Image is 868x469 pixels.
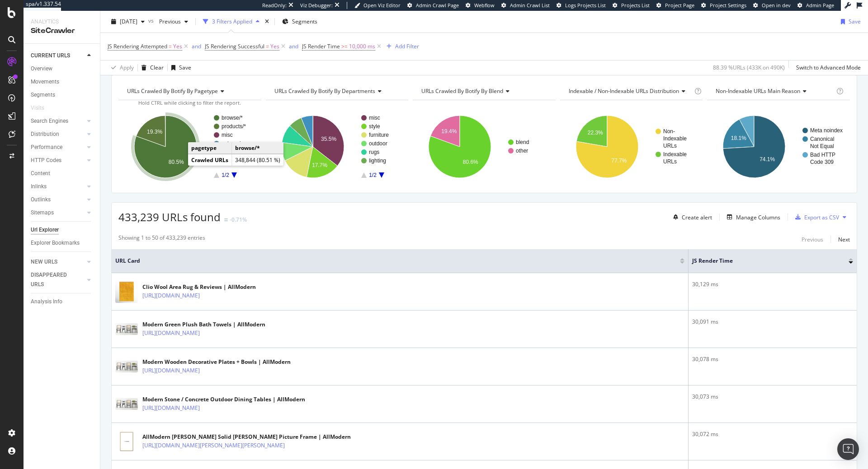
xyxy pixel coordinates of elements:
[142,366,200,375] a: [URL][DOMAIN_NAME]
[31,208,85,218] a: Sitemaps
[222,140,246,147] text: categories
[108,60,134,75] button: Apply
[421,87,503,95] span: URLs Crawled By Botify By blend
[142,404,200,413] a: [URL][DOMAIN_NAME]
[567,84,693,98] h4: Indexable / Non-Indexable URLs Distribution
[31,77,94,87] a: Movements
[710,2,746,9] span: Project Settings
[115,361,138,372] img: main image
[663,143,677,149] text: URLs
[793,60,861,75] button: Switch to Advanced Mode
[118,209,221,224] span: 433,239 URLs found
[611,158,627,164] text: 77.7%
[270,40,279,53] span: Yes
[560,107,703,186] div: A chart.
[115,430,138,453] img: main image
[31,225,94,235] a: Url Explorer
[31,51,85,60] a: CURRENT URLS
[369,123,380,130] text: style
[369,132,389,138] text: furniture
[692,355,853,363] div: 30,078 ms
[713,64,785,71] div: 88.39 % URLs ( 433K on 490K )
[838,234,850,245] button: Next
[31,182,47,191] div: Inlinks
[289,42,298,50] div: and
[274,87,375,95] span: URLs Crawled By Botify By departments
[731,135,746,141] text: 18.1%
[118,107,261,186] svg: A chart.
[120,64,134,71] div: Apply
[273,84,401,98] h4: URLs Crawled By Botify By departments
[31,257,85,267] a: NEW URLS
[810,136,834,142] text: Canonical
[192,42,201,50] div: and
[302,42,340,50] span: JS Render Time
[802,234,823,245] button: Previous
[701,2,746,9] a: Project Settings
[115,257,678,265] span: URL Card
[31,103,53,113] a: Visits
[341,42,348,50] span: >=
[369,149,379,155] text: rugs
[115,280,138,303] img: main image
[321,136,336,142] text: 35.5%
[474,2,495,9] span: Webflow
[289,42,298,51] button: and
[262,2,287,9] div: ReadOnly:
[148,17,156,24] span: vs
[810,143,834,149] text: Not Equal
[142,395,305,404] div: Modern Stone / Concrete Outdoor Dining Tables | AllModern
[31,156,85,165] a: HTTP Codes
[222,123,246,130] text: products/*
[188,142,232,154] td: pagetype
[588,130,603,136] text: 22.3%
[300,2,333,9] div: Viz Debugger:
[31,238,94,248] a: Explorer Bookmarks
[707,107,850,186] svg: A chart.
[692,430,853,438] div: 30,072 ms
[723,212,780,223] button: Manage Columns
[147,129,162,135] text: 19.3%
[665,2,694,9] span: Project Page
[31,26,93,36] div: SiteCrawler
[670,210,712,224] button: Create alert
[792,210,839,224] button: Export as CSV
[31,18,93,26] div: Analytics
[413,107,556,186] div: A chart.
[224,218,228,221] img: Equal
[516,139,529,145] text: blend
[349,40,375,53] span: 10,000 ms
[762,2,791,9] span: Open in dev
[692,280,853,288] div: 30,129 ms
[31,116,85,126] a: Search Engines
[501,2,550,9] a: Admin Crawl List
[138,99,241,106] span: Hold CTRL while clicking to filter the report.
[31,257,57,267] div: NEW URLS
[804,214,839,221] div: Export as CSV
[292,18,317,25] span: Segments
[142,433,351,441] div: AllModern [PERSON_NAME] Solid [PERSON_NAME] Picture Frame | AllModern
[31,90,94,100] a: Segments
[714,84,835,98] h4: Non-Indexable URLs Main Reason
[31,297,94,306] a: Analysis Info
[230,216,247,223] div: -0.71%
[108,42,167,50] span: JS Rendering Attempted
[232,154,284,166] td: 348,844 (80.51 %)
[682,214,712,221] div: Create alert
[383,41,419,52] button: Add Filter
[692,393,853,401] div: 30,073 ms
[31,297,62,306] div: Analysis Info
[557,2,606,9] a: Logs Projects List
[205,42,264,50] span: JS Rendering Successful
[407,2,459,9] a: Admin Crawl Page
[31,270,76,289] div: DISAPPEARED URLS
[31,182,85,191] a: Inlinks
[108,14,148,29] button: [DATE]
[663,135,687,142] text: Indexable
[266,42,269,50] span: =
[31,195,51,204] div: Outlinks
[31,77,59,87] div: Movements
[31,143,85,152] a: Performance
